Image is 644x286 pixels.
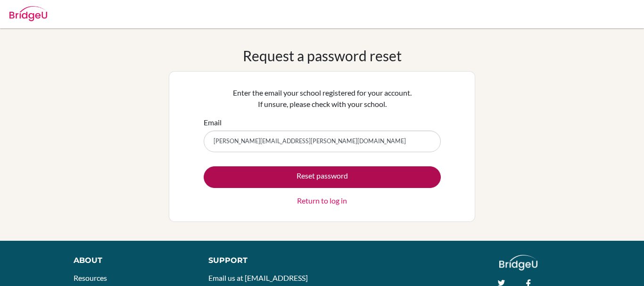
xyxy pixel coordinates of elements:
[9,6,47,21] img: Bridge-U
[204,87,441,110] p: Enter the email your school registered for your account. If unsure, please check with your school.
[208,255,313,266] div: Support
[243,47,402,64] h1: Request a password reset
[74,255,187,266] div: About
[297,195,347,206] a: Return to log in
[74,273,107,282] a: Resources
[204,117,222,128] label: Email
[204,166,441,188] button: Reset password
[499,255,537,270] img: logo_white@2x-f4f0deed5e89b7ecb1c2cc34c3e3d731f90f0f143d5ea2071677605dd97b5244.png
